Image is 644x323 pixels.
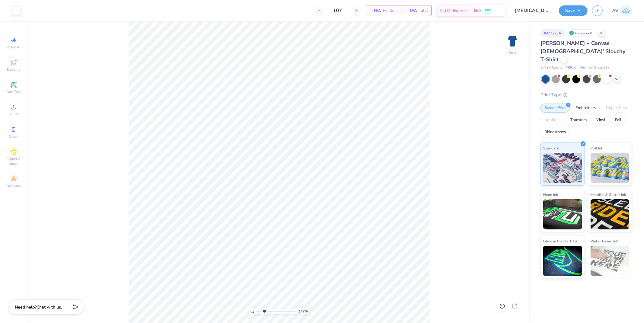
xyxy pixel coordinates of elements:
span: 272 % [298,309,308,314]
div: Foil [611,116,625,125]
span: Chat with us. [37,304,62,310]
img: Metallic & Glitter Ink [591,199,630,229]
div: Screen Print [540,104,570,113]
span: Puff Ink [591,145,603,151]
img: Standard [543,153,582,183]
img: Back [506,35,518,47]
input: Untitled Design [510,5,554,17]
span: Glow in the Dark Ink [543,238,578,244]
div: # 477223A [540,29,565,37]
div: Applique [540,116,565,125]
img: Water based Ink [591,246,630,276]
span: Decorate [6,184,21,188]
div: Print Type [540,91,632,98]
span: N/A [474,8,481,14]
div: Digital Print [602,104,631,113]
span: Upload [8,112,20,117]
span: [PERSON_NAME] + Canvas [DEMOGRAPHIC_DATA]' Slouchy T-Shirt [540,40,625,63]
span: Greek [9,134,18,139]
span: # 8816 [566,65,576,70]
span: Designs [7,67,20,72]
span: Clipart & logos [3,156,24,166]
span: Est. Delivery [440,8,463,14]
span: Per Item [383,8,398,14]
img: Puff Ink [591,153,630,183]
span: N/A [369,8,381,14]
span: Total [419,8,428,14]
img: Glow in the Dark Ink [543,246,582,276]
input: – – [326,5,349,16]
img: Neon Ink [543,199,582,229]
strong: Need help? [15,304,37,310]
span: Add Text [6,89,21,94]
span: Metallic & Glitter Ink [591,191,626,198]
span: FREE [485,8,491,13]
span: AV [612,7,619,14]
span: Image AI [7,45,21,50]
span: Minimum Order: 12 + [579,65,610,70]
div: Embroidery [572,104,600,113]
span: N/A [405,8,417,14]
span: Standard [543,145,559,151]
img: Aargy Velasco [620,5,632,17]
span: Water based Ink [591,238,618,244]
div: Rhinestones [540,128,570,137]
a: AV [612,5,632,17]
span: Neon Ink [543,191,558,198]
div: Transfers [566,116,591,125]
div: Revision 0 [568,29,595,37]
div: Back [508,50,516,56]
button: Save [559,5,588,16]
div: Vinyl [592,116,609,125]
span: Bella + Canvas [540,65,563,70]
